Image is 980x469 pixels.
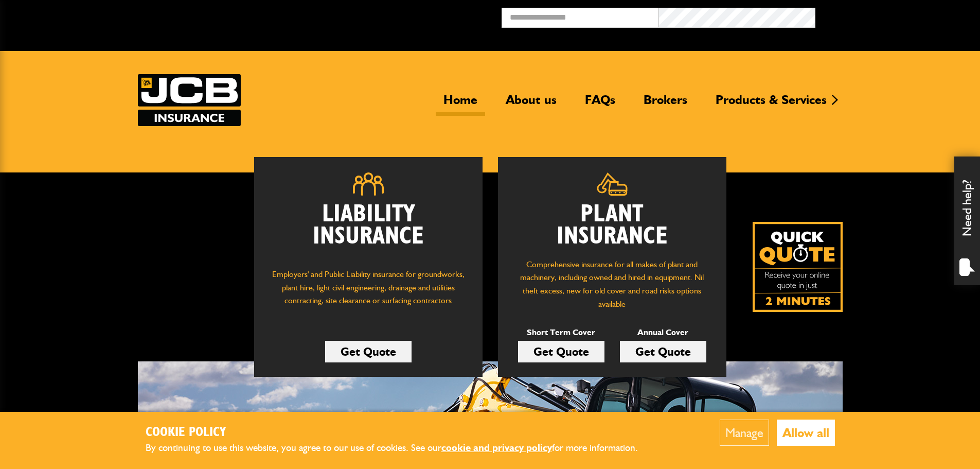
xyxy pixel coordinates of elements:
h2: Liability Insurance [270,203,467,258]
a: FAQs [577,92,623,116]
p: Comprehensive insurance for all makes of plant and machinery, including owned and hired in equipm... [513,258,711,310]
p: By continuing to use this website, you agree to our use of cookies. See our for more information. [146,440,655,456]
button: Broker Login [815,8,972,24]
a: Home [436,92,485,116]
a: Get Quote [518,341,604,362]
a: Get Quote [325,341,412,362]
div: Need help? [954,157,980,285]
h2: Plant Insurance [513,203,711,248]
a: Products & Services [708,92,834,116]
a: cookie and privacy policy [441,442,552,454]
a: Get your insurance quote isn just 2-minutes [753,222,843,312]
img: Quick Quote [753,222,843,312]
button: Allow all [777,420,835,446]
button: Manage [720,420,769,446]
p: Short Term Cover [518,326,604,339]
a: Brokers [636,92,695,116]
a: JCB Insurance Services [138,74,241,126]
img: JCB Insurance Services logo [138,74,241,126]
h2: Cookie Policy [146,425,655,441]
a: Get Quote [620,341,706,362]
a: About us [498,92,564,116]
p: Employers' and Public Liability insurance for groundworks, plant hire, light civil engineering, d... [270,268,467,317]
p: Annual Cover [620,326,706,339]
